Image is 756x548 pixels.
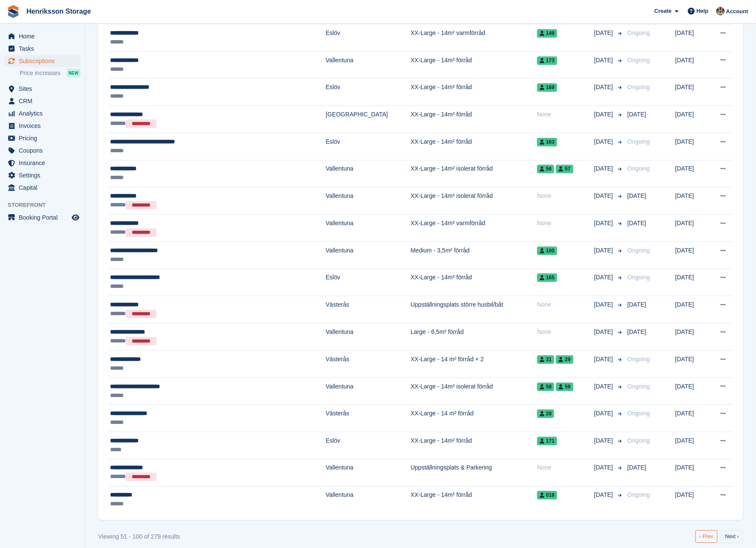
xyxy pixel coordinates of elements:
[537,29,557,38] span: 149
[675,160,709,187] td: [DATE]
[695,530,718,543] a: Previous
[628,247,650,254] span: Ongoing
[410,24,537,52] td: XX-Large - 14m² varmförråd
[410,486,537,513] td: XX-Large - 14m² förråd
[594,219,615,228] span: [DATE]
[326,459,410,486] td: Vallentuna
[19,95,70,107] span: CRM
[675,351,709,378] td: [DATE]
[628,410,650,417] span: Ongoing
[594,29,615,38] span: [DATE]
[675,187,709,215] td: [DATE]
[628,301,646,308] span: [DATE]
[537,110,594,119] div: None
[19,182,70,194] span: Capital
[594,164,615,173] span: [DATE]
[4,43,81,55] a: menu
[326,296,410,323] td: Västerås
[628,29,650,36] span: Ongoing
[628,383,650,390] span: Ongoing
[628,274,650,281] span: Ongoing
[537,437,557,445] span: 171
[326,323,410,351] td: Vallentuna
[410,351,537,378] td: XX-Large - 14 m² förråd × 2
[326,351,410,378] td: Västerås
[628,57,650,64] span: Ongoing
[4,157,81,169] a: menu
[594,328,615,336] span: [DATE]
[628,84,650,90] span: Ongoing
[410,215,537,242] td: XX-Large - 14m² varmförråd
[4,132,81,144] a: menu
[4,107,81,119] a: menu
[98,532,180,541] div: Viewing 51 - 100 of 279 results
[19,120,70,132] span: Invoices
[410,160,537,187] td: XX-Large - 14m² isolerat förråd
[326,405,410,432] td: Västerås
[675,51,709,78] td: [DATE]
[594,382,615,391] span: [DATE]
[594,137,615,146] span: [DATE]
[628,356,650,362] span: Ongoing
[410,432,537,459] td: XX-Large - 14m² förråd
[556,383,573,391] span: 59
[326,105,410,133] td: [GEOGRAPHIC_DATA]
[326,160,410,187] td: Vallentuna
[4,55,81,67] a: menu
[537,273,557,282] span: 165
[675,133,709,160] td: [DATE]
[594,56,615,65] span: [DATE]
[326,133,410,160] td: Eslöv
[537,219,594,228] div: None
[19,43,70,55] span: Tasks
[537,328,594,336] div: None
[4,30,81,42] a: menu
[410,51,537,78] td: XX-Large - 14m² förråd
[537,83,557,92] span: 169
[19,212,70,223] span: Booking Portal
[326,24,410,52] td: Eslöv
[675,296,709,323] td: [DATE]
[594,83,615,92] span: [DATE]
[537,383,554,391] span: 58
[537,191,594,200] div: None
[594,355,615,364] span: [DATE]
[410,78,537,106] td: XX-Large - 14m² förråd
[594,490,615,499] span: [DATE]
[19,132,70,144] span: Pricing
[594,300,615,309] span: [DATE]
[675,105,709,133] td: [DATE]
[326,187,410,215] td: Vallentuna
[628,220,646,226] span: [DATE]
[19,169,70,181] span: Settings
[19,30,70,42] span: Home
[628,192,646,199] span: [DATE]
[628,328,646,335] span: [DATE]
[326,377,410,405] td: Vallentuna
[694,530,745,543] nav: Pages
[697,7,709,15] span: Help
[628,138,650,145] span: Ongoing
[410,133,537,160] td: XX-Large - 14m² förråd
[19,145,70,157] span: Coupons
[4,182,81,194] a: menu
[410,269,537,296] td: XX-Large - 14m² förråd
[594,273,615,282] span: [DATE]
[410,296,537,323] td: Uppställningsplats större husbil/båt
[537,138,557,146] span: 163
[326,78,410,106] td: Eslöv
[537,463,594,472] div: None
[675,459,709,486] td: [DATE]
[4,83,81,95] a: menu
[326,242,410,269] td: Vallentuna
[20,69,61,77] span: Price increases
[594,110,615,119] span: [DATE]
[628,111,646,118] span: [DATE]
[326,486,410,513] td: Vallentuna
[675,486,709,513] td: [DATE]
[628,165,650,172] span: Ongoing
[675,242,709,269] td: [DATE]
[537,56,557,65] span: 173
[675,432,709,459] td: [DATE]
[594,191,615,200] span: [DATE]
